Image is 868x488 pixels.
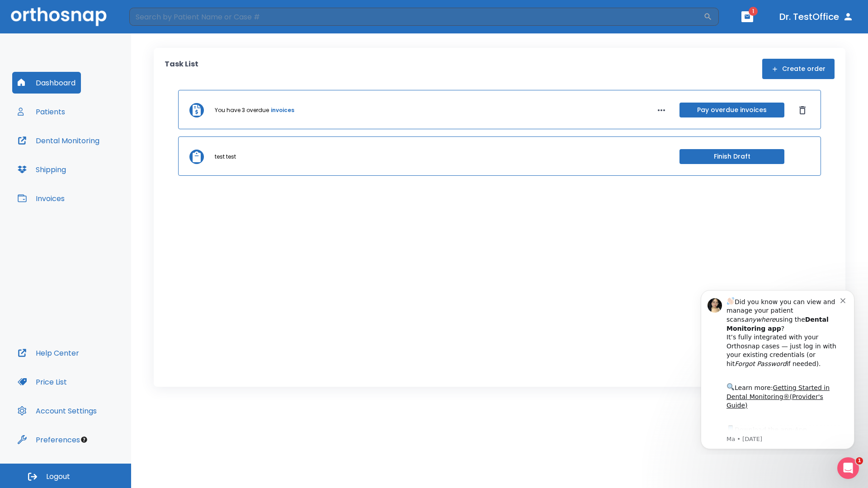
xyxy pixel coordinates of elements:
[12,130,105,151] button: Dental Monitoring
[679,103,784,117] button: Pay overdue invoices
[12,371,72,393] button: Price List
[215,106,269,114] p: You have 3 overdue
[12,429,85,450] button: Preferences
[795,103,810,117] button: Dismiss
[11,7,107,26] img: Orthosnap
[749,7,758,16] span: 1
[837,457,859,479] iframe: Intercom live chat
[679,149,784,164] button: Finish Draft
[12,400,102,422] button: Account Settings
[12,101,71,122] button: Patients
[153,14,160,21] button: Dismiss notification
[12,159,71,180] button: Shipping
[856,457,863,465] span: 1
[12,188,70,209] button: Invoices
[687,282,868,455] iframe: Intercom notifications message
[39,144,120,160] a: App Store
[129,8,703,26] input: Search by Patient Name or Case #
[165,59,198,79] p: Task List
[12,342,85,364] button: Help Center
[39,153,153,161] p: Message from Ma, sent 7w ago
[46,472,70,482] span: Logout
[762,59,835,79] button: Create order
[215,153,236,161] p: test test
[80,436,88,444] div: Tooltip anchor
[271,106,294,114] a: invoices
[39,142,153,188] div: Download the app: | ​ Let us know if you need help getting started!
[776,9,857,25] button: Dr. TestOffice
[12,72,81,94] button: Dashboard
